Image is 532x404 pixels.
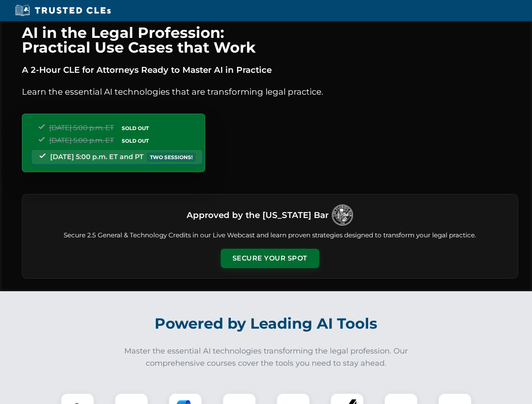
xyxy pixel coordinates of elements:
h2: Powered by Leading AI Tools [33,309,500,338]
p: Master the essential AI technologies transforming the legal profession. Our comprehensive courses... [119,345,414,369]
img: Logo [332,205,353,226]
span: SOLD OUT [119,124,152,133]
span: [DATE] 5:00 p.m. ET [49,136,114,144]
h3: Approved by the [US_STATE] Bar [187,207,329,223]
p: A 2-Hour CLE for Attorneys Ready to Master AI in Practice [22,63,518,77]
p: Secure 2.5 General & Technology Credits in our Live Webcast and learn proven strategies designed ... [32,231,508,240]
p: Learn the essential AI technologies that are transforming legal practice. [22,85,518,98]
h1: AI in the Legal Profession: Practical Use Cases that Work [22,25,518,55]
button: Secure Your Spot [221,249,319,268]
img: Trusted CLEs [13,4,113,17]
span: SOLD OUT [119,136,152,145]
span: [DATE] 5:00 p.m. ET [49,124,114,132]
